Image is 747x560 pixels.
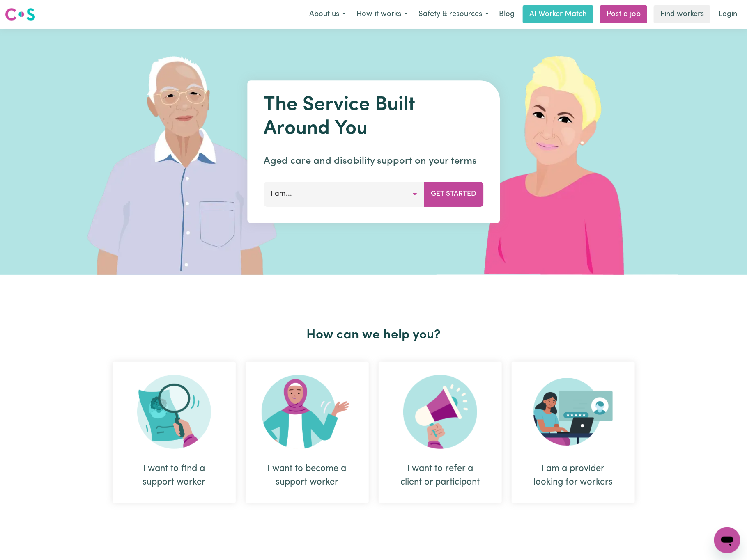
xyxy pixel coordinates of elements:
div: I want to refer a client or participant [398,462,482,489]
a: Blog [494,5,519,23]
div: I want to become a support worker [246,362,369,503]
button: About us [304,6,351,23]
button: I am... [264,182,424,206]
a: AI Worker Match [523,5,593,23]
div: I want to refer a client or participant [379,362,502,503]
a: Careseekers logo [5,5,35,24]
a: Login [714,5,742,23]
img: Search [137,375,211,449]
iframe: Button to launch messaging window [714,527,740,553]
div: I want to find a support worker [113,362,236,503]
div: I am a provider looking for workers [531,462,615,489]
div: I am a provider looking for workers [512,362,635,503]
img: Become Worker [262,375,353,449]
div: I want to find a support worker [132,462,216,489]
img: Provider [533,375,613,449]
img: Careseekers logo [5,7,35,22]
div: I want to become a support worker [265,462,349,489]
button: Safety & resources [413,6,494,23]
a: Find workers [654,5,710,23]
p: Aged care and disability support on your terms [264,154,483,169]
h2: How can we help you? [108,327,640,343]
h1: The Service Built Around You [264,94,483,141]
img: Refer [403,375,477,449]
a: Post a job [600,5,647,23]
button: How it works [351,6,413,23]
button: Get Started [424,182,483,206]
